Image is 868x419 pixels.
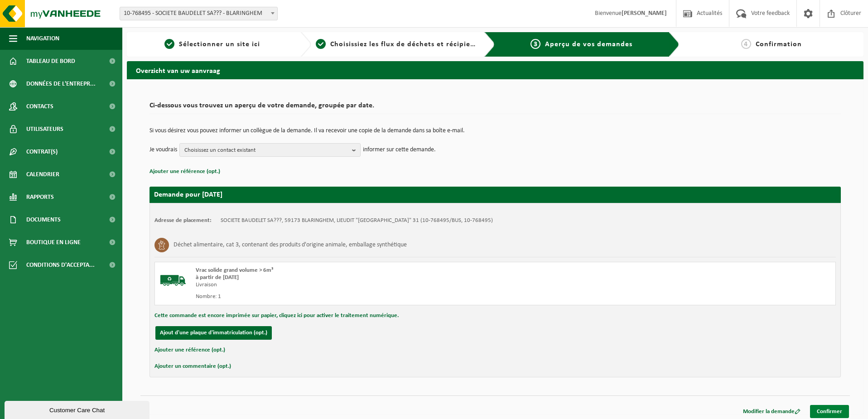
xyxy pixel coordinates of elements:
[545,41,632,48] span: Aperçu de vos demandes
[196,293,531,300] div: Nombre: 1
[159,267,187,294] img: BL-SO-LV.png
[164,39,174,49] span: 1
[154,217,212,223] strong: Adresse de placement:
[174,238,407,252] h3: Déchet alimentaire, cat 3, contenant des produits d'origine animale, emballage synthétique
[154,191,222,198] strong: Demande pour [DATE]
[154,361,231,372] button: Ajouter un commentaire (opt.)
[120,7,278,20] span: 10-768495 - SOCIETE BAUDELET SA??? - BLARINGHEM
[316,39,326,49] span: 2
[26,95,53,118] span: Contacts
[26,231,81,254] span: Boutique en ligne
[179,41,260,48] span: Sélectionner un site ici
[149,128,841,134] p: Si vous désirez vous pouvez informer un collègue de la demande. Il va recevoir une copie de la de...
[26,27,59,50] span: Navigation
[155,326,272,340] button: Ajout d'une plaque d'immatriculation (opt.)
[26,118,63,140] span: Utilisateurs
[530,39,540,49] span: 3
[127,61,863,79] h2: Overzicht van uw aanvraag
[184,144,348,157] span: Choisissez un contact existant
[149,143,177,157] p: Je voudrais
[26,140,58,163] span: Contrat(s)
[26,254,95,276] span: Conditions d'accepta...
[330,41,481,48] span: Choisissiez les flux de déchets et récipients
[26,186,54,208] span: Rapports
[5,399,151,419] iframe: chat widget
[149,102,841,114] h2: Ci-dessous vous trouvez un aperçu de votre demande, groupée par date.
[120,7,277,20] span: 10-768495 - SOCIETE BAUDELET SA??? - BLARINGHEM
[179,143,361,157] button: Choisissez un contact existant
[810,405,849,418] a: Confirmer
[26,163,59,186] span: Calendrier
[316,39,477,50] a: 2Choisissiez les flux de déchets et récipients
[154,344,225,356] button: Ajouter une référence (opt.)
[26,50,75,72] span: Tableau de bord
[26,72,96,95] span: Données de l'entrepr...
[736,405,807,418] a: Modifier la demande
[154,310,399,322] button: Cette commande est encore imprimée sur papier, cliquez ici pour activer le traitement numérique.
[196,275,239,280] strong: à partir de [DATE]
[149,166,220,178] button: Ajouter une référence (opt.)
[196,281,531,289] div: Livraison
[756,41,802,48] span: Confirmation
[363,143,436,157] p: informer sur cette demande.
[26,208,61,231] span: Documents
[622,10,667,17] strong: [PERSON_NAME]
[221,217,493,224] td: SOCIETE BAUDELET SA???, 59173 BLARINGHEM, LIEUDIT "[GEOGRAPHIC_DATA]" 31 (10-768495/BUS, 10-768495)
[196,267,273,273] span: Vrac solide grand volume > 6m³
[741,39,751,49] span: 4
[131,39,293,50] a: 1Sélectionner un site ici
